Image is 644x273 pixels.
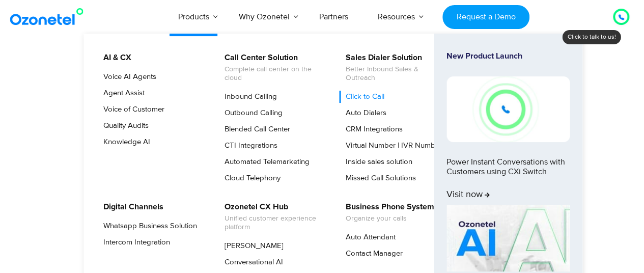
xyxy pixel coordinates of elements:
[218,240,285,252] a: [PERSON_NAME]
[218,156,311,168] a: Automated Telemarketing
[218,107,284,119] a: Outbound Calling
[97,71,158,83] a: Voice AI Agents
[97,120,150,132] a: Quality Audits
[339,107,388,119] a: Auto Dialers
[218,140,279,152] a: CTI Integrations
[442,5,529,29] a: Request a Demo
[446,76,570,142] img: New-Project-17.png
[40,91,605,140] div: Customer Experiences
[339,231,397,243] a: Auto Attendant
[97,220,199,232] a: Whatsapp Business Solution
[225,65,325,83] span: Complete call center on the cloud
[446,205,570,272] img: AI
[339,201,436,225] a: Business Phone SystemOrganize your calls
[218,256,285,268] a: Conversational AI
[446,189,490,201] span: Visit now
[97,87,146,99] a: Agent Assist
[339,248,404,260] a: Contact Manager
[339,172,417,184] a: Missed Call Solutions
[97,103,166,116] a: Voice of Customer
[97,236,172,249] a: Intercom Integration
[339,51,447,84] a: Sales Dialer SolutionBetter Inbound Sales & Outreach
[225,214,325,232] span: Unified customer experience platform
[218,172,282,184] a: Cloud Telephony
[346,214,434,223] span: Organize your calls
[218,51,326,84] a: Call Center SolutionComplete call center on the cloud
[40,141,605,152] div: Turn every conversation into a growth engine for your enterprise.
[97,51,133,64] a: AI & CX
[446,51,570,201] a: New Product LaunchPower Instant Conversations with Customers using CXi SwitchVisit now
[97,201,165,213] a: Digital Channels
[346,65,446,83] span: Better Inbound Sales & Outreach
[339,156,414,168] a: Inside sales solution
[97,136,152,148] a: Knowledge AI
[339,91,386,103] a: Click to Call
[218,123,292,135] a: Blended Call Center
[339,123,404,135] a: CRM Integrations
[40,65,605,97] div: Orchestrate Intelligent
[218,91,278,103] a: Inbound Calling
[339,140,443,152] a: Virtual Number | IVR Number
[218,201,326,233] a: Ozonetel CX HubUnified customer experience platform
